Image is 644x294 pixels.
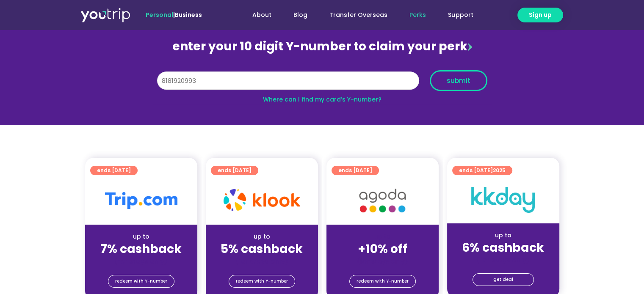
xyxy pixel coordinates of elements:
span: redeem with Y-number [236,275,288,287]
button: submit [430,70,487,91]
span: Personal [146,11,173,19]
span: up to [375,232,390,241]
span: ends [DATE] [97,166,131,175]
a: ends [DATE] [211,166,258,175]
span: Sign up [529,11,552,19]
a: redeem with Y-number [349,275,416,288]
form: Y Number [157,70,487,97]
a: Support [437,7,484,23]
strong: +10% off [358,241,407,257]
a: Blog [282,7,318,23]
input: 10 digit Y-number (e.g. 8123456789) [157,71,419,90]
a: ends [DATE] [332,166,379,175]
strong: 7% cashback [100,241,182,257]
div: (for stays only) [454,256,553,264]
div: up to [213,232,311,241]
a: redeem with Y-number [229,275,295,288]
span: ends [DATE] [338,166,372,175]
a: About [241,7,282,23]
span: submit [447,77,470,84]
strong: 6% cashback [462,239,544,256]
span: get deal [493,274,513,286]
a: Where can I find my card’s Y-number? [263,95,381,104]
div: up to [454,231,553,240]
a: get deal [473,273,534,286]
div: enter your 10 digit Y-number to claim your perk [153,36,492,58]
div: (for stays only) [92,257,191,266]
div: (for stays only) [333,257,432,266]
a: Sign up [517,8,563,22]
span: redeem with Y-number [115,275,167,287]
a: redeem with Y-number [108,275,174,288]
span: ends [DATE] [459,166,506,175]
span: redeem with Y-number [357,275,409,287]
span: | [146,11,202,19]
a: Perks [398,7,437,23]
div: (for stays only) [213,257,311,266]
a: ends [DATE] [90,166,138,175]
a: Business [175,11,202,19]
span: 2025 [493,167,506,174]
nav: Menu [225,7,484,23]
span: ends [DATE] [218,166,252,175]
strong: 5% cashback [221,241,303,257]
div: up to [92,232,191,241]
a: Transfer Overseas [318,7,398,23]
a: ends [DATE]2025 [452,166,512,175]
